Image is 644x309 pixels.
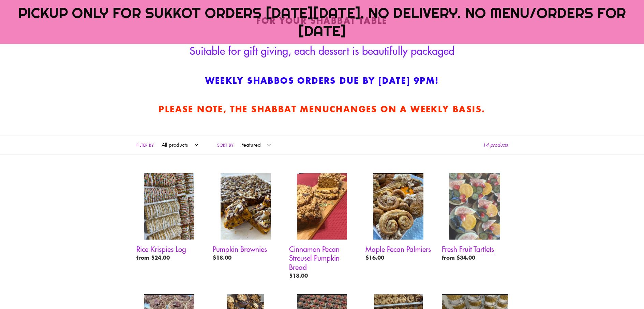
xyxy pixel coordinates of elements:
[190,43,454,58] span: Suitable for gift giving, each dessert is beautifully packaged
[18,4,626,40] span: PICKUP ONLY FOR SUKKOT ORDERS [DATE][DATE]. NO DELIVERY. NO MENU/ORDERS FOR [DATE]
[136,142,154,148] label: Filter by
[205,74,439,86] strong: Weekly Shabbos orders due by [DATE] 9pm!
[159,102,330,115] strong: Please note, the Shabbat Menu
[330,102,485,115] strong: changes on a weekly basis.
[217,142,234,148] label: Sort by
[483,141,508,148] span: 14 products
